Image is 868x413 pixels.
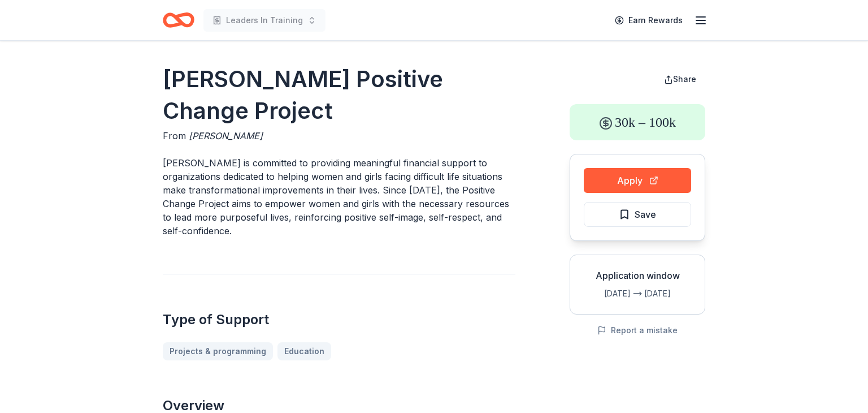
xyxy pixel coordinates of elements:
[163,311,515,329] h2: Type of Support
[673,74,696,84] span: Share
[635,207,656,222] span: Save
[226,14,303,27] span: Leaders In Training
[584,202,691,227] button: Save
[163,129,515,143] div: From
[163,63,515,127] h1: [PERSON_NAME] Positive Change Project
[570,104,705,140] div: 30k – 100k
[579,269,696,282] div: Application window
[163,7,194,33] a: Home
[163,342,273,360] a: Projects & programming
[203,9,325,32] button: Leaders In Training
[277,342,331,360] a: Education
[579,287,631,300] div: [DATE]
[189,130,263,141] span: [PERSON_NAME]
[644,287,696,300] div: [DATE]
[655,68,705,91] button: Share
[597,324,678,337] button: Report a mistake
[163,156,515,238] p: [PERSON_NAME] is committed to providing meaningful financial support to organizations dedicated t...
[608,10,689,31] a: Earn Rewards
[584,168,691,193] button: Apply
